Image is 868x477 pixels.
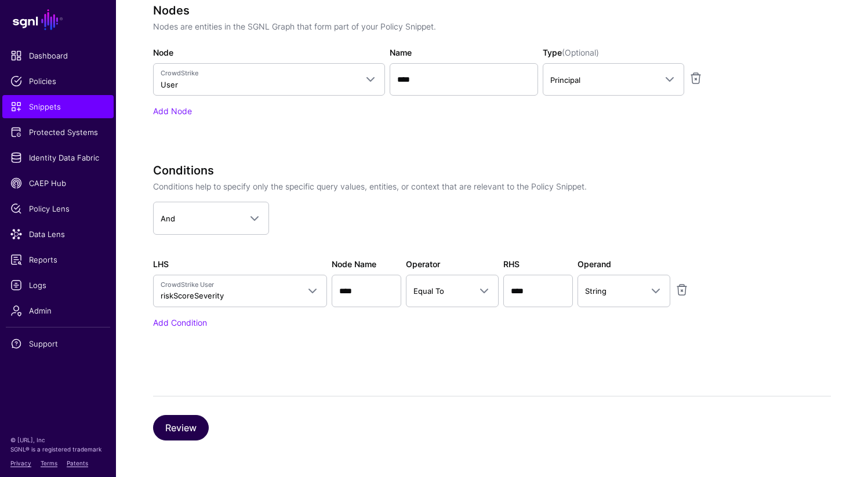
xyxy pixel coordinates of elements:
[10,460,31,467] a: Privacy
[153,46,173,59] label: Node
[10,203,106,214] span: Policy Lens
[2,248,114,271] a: Reports
[390,46,412,59] label: Name
[10,445,106,454] p: SGNL® is a registered trademark
[2,197,114,220] a: Policy Lens
[406,258,440,270] label: Operator
[10,126,106,138] span: Protected Systems
[10,435,106,445] p: © [URL], Inc
[10,254,106,265] span: Reports
[562,48,599,57] span: (Optional)
[10,305,106,316] span: Admin
[2,223,114,246] a: Data Lens
[153,106,192,116] a: Add Node
[7,7,109,32] a: SGNL
[10,50,106,61] span: Dashboard
[153,20,733,32] p: Nodes are entities in the SGNL Graph that form part of your Policy Snippet.
[67,460,88,467] a: Patents
[2,146,114,169] a: Identity Data Fabric
[550,75,580,85] span: Principal
[10,279,106,291] span: Logs
[10,228,106,240] span: Data Lens
[2,274,114,297] a: Logs
[161,68,357,78] span: CrowdStrike
[153,3,733,17] h3: Nodes
[41,460,57,467] a: Terms
[10,75,106,87] span: Policies
[161,291,224,300] span: riskScoreSeverity
[10,152,106,163] span: Identity Data Fabric
[153,415,209,440] button: Review
[161,214,175,223] span: And
[578,258,611,270] label: Operand
[153,258,169,270] label: LHS
[585,286,606,296] span: String
[10,101,106,112] span: Snippets
[2,44,114,67] a: Dashboard
[413,286,444,296] span: Equal To
[2,95,114,118] a: Snippets
[10,338,106,349] span: Support
[161,80,178,89] span: User
[2,121,114,144] a: Protected Systems
[2,299,114,322] a: Admin
[161,280,299,290] span: CrowdStrike User
[2,172,114,195] a: CAEP Hub
[10,177,106,189] span: CAEP Hub
[153,180,733,192] p: Conditions help to specify only the specific query values, entities, or context that are relevant...
[332,258,376,270] label: Node Name
[2,70,114,93] a: Policies
[153,163,733,177] h3: Conditions
[543,46,599,59] label: Type
[153,318,207,327] a: Add Condition
[503,258,520,270] label: RHS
